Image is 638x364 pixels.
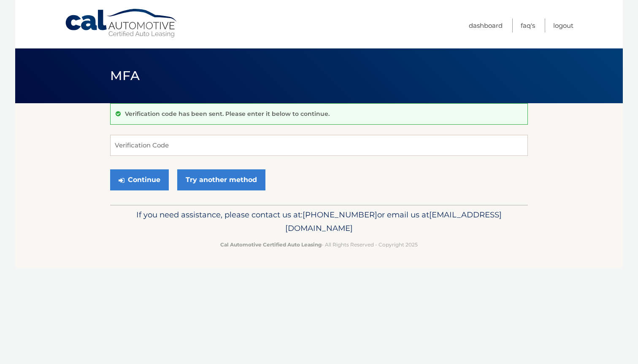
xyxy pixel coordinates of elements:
strong: Cal Automotive Certified Auto Leasing [220,241,322,248]
a: Logout [553,19,573,32]
span: [PHONE_NUMBER] [303,210,377,219]
a: Cal Automotive [65,8,178,38]
p: If you need assistance, please contact us at: or email us at [116,208,522,235]
a: FAQ's [521,19,535,32]
span: MFA [110,68,140,83]
button: Continue [110,169,169,190]
p: - All Rights Reserved - Copyright 2025 [116,240,522,249]
span: [EMAIL_ADDRESS][DOMAIN_NAME] [285,210,502,233]
a: Dashboard [469,19,503,32]
a: Try another method [177,169,265,190]
p: Verification code has been sent. Please enter it below to continue. [125,110,330,118]
input: Verification Code [110,135,528,156]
